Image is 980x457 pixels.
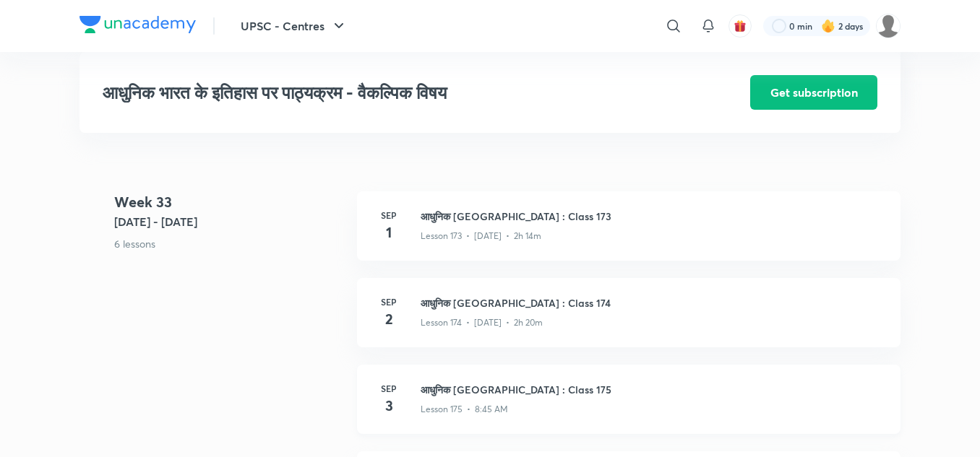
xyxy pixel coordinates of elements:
[374,308,403,330] h4: 2
[374,295,403,308] h6: Sep
[232,12,356,40] button: UPSC - Centres
[734,19,747,32] img: avatar
[374,222,403,243] h4: 1
[357,365,901,451] a: Sep3आधुनिक [GEOGRAPHIC_DATA] : Class 175Lesson 175 • 8:45 AM
[79,16,196,33] img: Company Logo
[421,295,883,310] h3: आधुनिक [GEOGRAPHIC_DATA] : Class 174
[876,14,901,38] img: amit tripathi
[821,19,835,33] img: streak
[421,403,508,416] p: Lesson 175 • 8:45 AM
[750,75,877,110] button: Get subscription
[357,278,901,365] a: Sep2आधुनिक [GEOGRAPHIC_DATA] : Class 174Lesson 174 • [DATE] • 2h 20m
[114,191,345,213] h4: Week 33
[357,191,901,278] a: Sep1आधुनिक [GEOGRAPHIC_DATA] : Class 173Lesson 173 • [DATE] • 2h 14m
[374,382,403,395] h6: Sep
[421,382,883,397] h3: आधुनिक [GEOGRAPHIC_DATA] : Class 175
[103,82,669,103] h3: आधुनिक भारत के इतिहास पर पाठ्यक्रम - वैकल्पिक विषय
[114,213,345,230] h5: [DATE] - [DATE]
[374,209,403,222] h6: Sep
[421,316,543,329] p: Lesson 174 • [DATE] • 2h 20m
[79,16,196,37] a: Company Logo
[421,209,883,224] h3: आधुनिक [GEOGRAPHIC_DATA] : Class 173
[374,395,403,417] h4: 3
[728,14,752,38] button: avatar
[114,236,345,251] p: 6 lessons
[421,230,541,243] p: Lesson 173 • [DATE] • 2h 14m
